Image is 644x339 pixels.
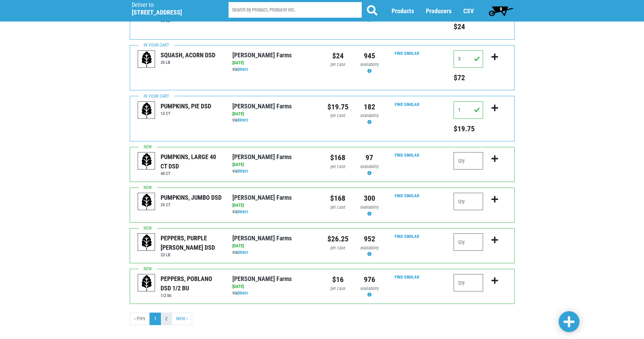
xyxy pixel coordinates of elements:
div: via [232,117,317,124]
div: PEPPERS, PURPLE [PERSON_NAME] DSD [161,233,222,252]
div: $19.75 [327,101,349,113]
input: Qty [454,152,483,169]
a: 1 [149,313,161,325]
span: availability [360,164,379,169]
div: per case [327,204,349,211]
nav: pager [130,313,515,325]
div: PUMPKINS, JUMBO DSD [161,193,222,202]
img: placeholder-variety-43d6402dacf2d531de610a020419775a.svg [138,152,155,170]
div: via [232,168,317,175]
img: placeholder-variety-43d6402dacf2d531de610a020419775a.svg [138,193,155,210]
a: next [172,313,192,325]
div: PUMPKINS, LARGE 40 CT DSD [161,152,222,171]
div: per case [327,286,349,292]
h5: Total price [454,22,483,31]
div: per case [327,245,349,251]
span: availability [360,205,379,210]
img: placeholder-variety-43d6402dacf2d531de610a020419775a.svg [138,102,155,119]
a: Direct [238,67,248,72]
div: [DATE] [232,202,317,209]
div: 97 [359,152,380,163]
a: 2 [161,313,172,325]
a: [PERSON_NAME] Farms [232,102,292,110]
div: 182 [359,101,380,113]
h5: [STREET_ADDRESS] [132,9,211,16]
div: 945 [359,50,380,61]
input: Qty [454,50,483,68]
h5: Total price [454,73,483,82]
div: $26.25 [327,233,349,245]
a: 9 [486,4,516,18]
a: [PERSON_NAME] Farms [232,234,292,242]
div: via [232,290,317,297]
div: per case [327,61,349,68]
a: Direct [238,168,248,174]
div: PEPPERS, POBLANO DSD 1/2 BU [161,274,222,293]
div: via [232,209,317,215]
div: via [232,66,317,73]
h6: 25 CT [161,202,222,207]
div: [DATE] [232,283,317,290]
div: per case [327,164,349,170]
input: Qty [454,274,483,291]
img: placeholder-variety-43d6402dacf2d531de610a020419775a.svg [138,51,155,68]
a: Direct [238,250,248,255]
a: Find Similar [395,274,419,280]
a: Products [392,7,414,15]
h5: Total price [454,124,483,133]
div: $168 [327,193,349,204]
div: PUMPKINS, PIE DSD [161,101,211,111]
input: Qty [454,101,483,119]
a: Direct [238,209,248,214]
span: availability [360,62,379,67]
div: $24 [327,50,349,61]
a: Find Similar [395,102,419,107]
div: 976 [359,274,380,285]
div: [DATE] [232,162,317,168]
a: [PERSON_NAME] Farms [232,194,292,201]
a: Find Similar [395,193,419,198]
input: Qty [454,193,483,210]
div: [DATE] [232,111,317,117]
a: Find Similar [395,152,419,158]
span: 9 [500,6,502,12]
div: $16 [327,274,349,285]
h6: 23 LB [161,252,222,257]
img: placeholder-variety-43d6402dacf2d531de610a020419775a.svg [138,234,155,251]
p: Deliver to: [132,2,211,9]
div: via [232,249,317,256]
a: Direct [238,117,248,123]
h6: 35 LB [161,60,215,65]
input: Qty [454,233,483,251]
div: SQUASH, ACORN DSD [161,50,215,60]
input: Search by Product, Producer etc. [229,2,362,18]
a: Find Similar [395,51,419,56]
h6: 1/2 bu [161,293,222,298]
div: $168 [327,152,349,163]
span: availability [360,113,379,118]
a: Producers [426,7,452,15]
a: [PERSON_NAME] Farms [232,153,292,160]
div: 952 [359,233,380,245]
div: [DATE] [232,60,317,66]
h6: 40 CT [161,171,222,176]
div: Availability may be subject to change. [359,61,380,75]
a: [PERSON_NAME] Farms [232,51,292,59]
h6: 13 CT [161,111,211,116]
span: availability [360,245,379,250]
div: Availability may be subject to change. [359,113,380,126]
a: Direct [238,290,248,296]
div: [DATE] [232,243,317,249]
a: [PERSON_NAME] Farms [232,275,292,282]
img: placeholder-variety-43d6402dacf2d531de610a020419775a.svg [138,274,155,292]
div: per case [327,113,349,119]
a: CSV [463,7,474,15]
a: Find Similar [395,234,419,239]
span: availability [360,286,379,291]
div: 300 [359,193,380,204]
